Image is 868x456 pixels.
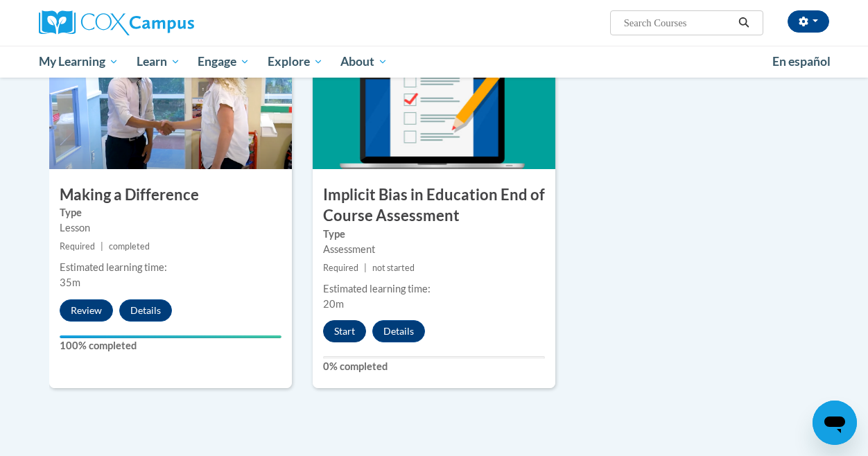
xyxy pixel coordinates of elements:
span: My Learning [39,53,119,70]
button: Search [734,15,754,31]
span: | [364,263,367,273]
div: Estimated learning time: [60,260,281,275]
h3: Making a Difference [49,184,292,206]
div: Assessment [323,242,545,257]
img: Cox Campus [39,10,194,35]
span: not started [372,263,415,273]
a: Explore [259,46,332,78]
label: 0% completed [323,359,545,374]
span: Engage [198,53,250,70]
button: Account Settings [788,10,829,33]
a: En español [763,47,840,76]
span: Explore [268,53,323,70]
span: Required [60,241,95,252]
h3: Implicit Bias in Education End of Course Assessment [313,184,555,227]
div: Lesson [60,220,281,236]
a: My Learning [30,46,128,78]
img: Course Image [313,30,555,169]
label: Type [60,205,281,220]
label: 100% completed [60,338,281,353]
a: Engage [189,46,259,78]
span: 35m [60,277,80,288]
input: Search Courses [623,15,734,31]
button: Review [60,299,113,322]
span: | [101,241,103,252]
a: Cox Campus [39,10,288,35]
a: About [332,46,397,78]
div: Estimated learning time: [323,281,545,297]
iframe: Button to launch messaging window [813,401,857,445]
span: Required [323,263,358,273]
div: Your progress [60,335,281,338]
label: Type [323,227,545,242]
button: Start [323,320,366,342]
button: Details [372,320,425,342]
img: Course Image [49,30,292,169]
span: 20m [323,298,344,310]
a: Learn [128,46,189,78]
span: completed [109,241,150,252]
button: Details [119,299,172,322]
div: Main menu [28,46,840,78]
span: En español [772,54,831,69]
span: About [340,53,388,70]
span: Learn [137,53,180,70]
